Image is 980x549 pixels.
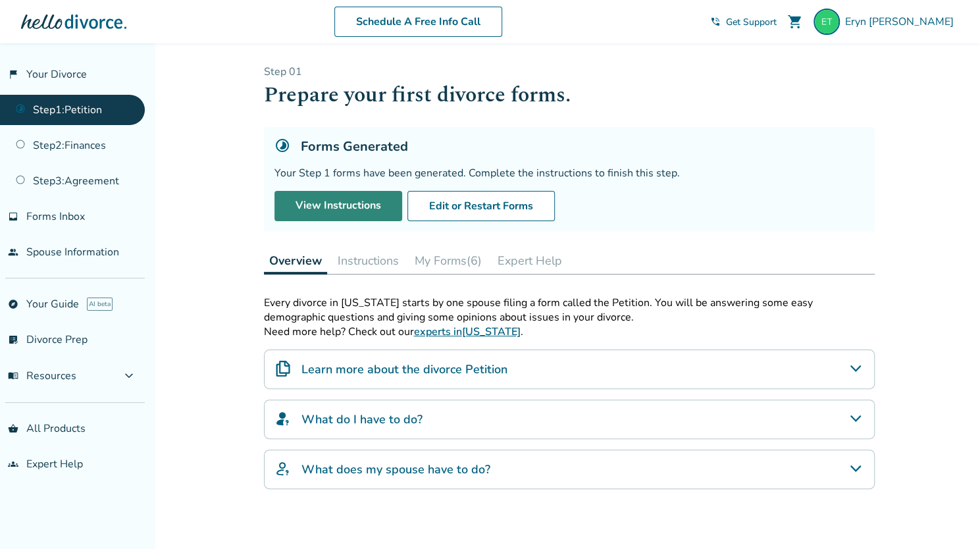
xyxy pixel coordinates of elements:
[301,138,408,155] h5: Forms Generated
[409,248,487,274] button: My Forms(6)
[414,325,521,339] a: experts in[US_STATE]
[264,296,875,325] p: Every divorce in [US_STATE] starts by one spouse filing a form called the Petition. You will be a...
[8,299,18,309] span: explore
[407,191,555,221] button: Edit or Restart Forms
[8,423,18,434] span: shopping_basket
[264,65,875,79] p: Step 0 1
[8,69,18,80] span: flag_2
[274,191,402,221] a: View Instructions
[914,486,980,549] iframe: Chat Widget
[334,7,502,37] a: Schedule A Free Info Call
[845,14,959,29] span: Eryn [PERSON_NAME]
[26,209,85,224] span: Forms Inbox
[8,371,18,381] span: menu_book
[301,361,507,378] h4: Learn more about the divorce Petition
[264,350,875,389] div: Learn more about the divorce Petition
[492,248,567,274] button: Expert Help
[275,461,291,477] img: What does my spouse have to do?
[274,166,864,180] div: Your Step 1 forms have been generated. Complete the instructions to finish this step.
[787,14,803,30] span: shopping_cart
[710,16,721,27] span: phone_in_talk
[264,79,875,111] h1: Prepare your first divorce forms.
[121,368,137,384] span: expand_more
[8,334,18,345] span: list_alt_check
[301,461,490,478] h4: What does my spouse have to do?
[264,248,327,274] button: Overview
[8,247,18,257] span: people
[275,361,291,377] img: Learn more about the divorce Petition
[264,325,875,339] p: Need more help? Check out our .
[813,9,840,35] img: eryninouye@gmail.com
[726,16,777,28] span: Get Support
[264,400,875,439] div: What do I have to do?
[275,411,291,427] img: What do I have to do?
[710,16,777,28] a: phone_in_talkGet Support
[301,411,423,428] h4: What do I have to do?
[8,459,18,469] span: groups
[264,450,875,489] div: What does my spouse have to do?
[87,298,113,311] span: AI beta
[8,369,76,383] span: Resources
[332,248,404,274] button: Instructions
[8,211,18,222] span: inbox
